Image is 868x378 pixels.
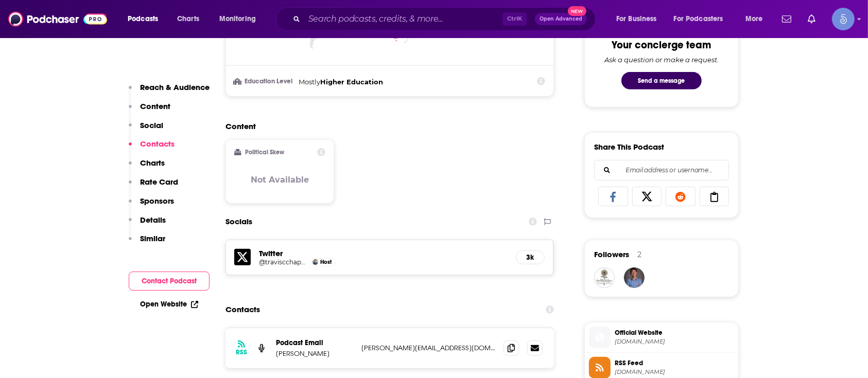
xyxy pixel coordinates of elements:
p: Charts [140,158,165,168]
img: RealRightMom [594,267,615,288]
input: Search podcasts, credits, & more... [304,11,502,27]
h3: Education Level [234,78,294,85]
h2: Contacts [225,300,260,319]
h5: Twitter [259,248,508,258]
span: feeds.megaphone.fm [615,368,734,376]
img: Travis Chappell [313,259,318,265]
p: Podcast Email [276,338,353,347]
button: open menu [667,11,738,27]
span: Higher Education [320,78,383,86]
div: Search podcasts, credits, & more... [286,7,605,31]
span: Charts [177,12,199,26]
span: Host [320,259,332,265]
input: Email address or username... [603,160,720,180]
button: Contacts [129,139,175,158]
a: Share on Reddit [666,187,696,206]
p: Rate Card [140,177,178,187]
button: Details [129,215,166,234]
span: For Business [616,12,657,26]
span: Monitoring [219,12,256,26]
p: [PERSON_NAME][EMAIL_ADDRESS][DOMAIN_NAME] [361,344,495,352]
a: Official Website[DOMAIN_NAME] [589,327,734,348]
span: Official Website [615,328,734,337]
div: Your concierge team [612,39,711,51]
button: Sponsors [129,196,174,215]
p: Details [140,215,166,225]
button: open menu [212,11,269,27]
p: Similar [140,233,165,243]
img: PhillipJC [624,267,645,288]
h2: Political Skew [246,149,285,156]
a: Share on Facebook [598,187,628,206]
button: Open AdvancedNew [535,13,587,25]
div: Search followers [594,160,729,181]
span: Ctrl K [502,12,527,26]
span: New [568,6,586,16]
a: Charts [170,11,205,27]
h5: 3k [525,253,536,262]
span: Podcasts [128,12,158,26]
img: Podchaser - Follow, Share and Rate Podcasts [8,9,107,29]
button: Send a message [621,72,702,89]
span: Open Advanced [540,16,582,22]
button: Show profile menu [832,8,855,30]
h2: Content [225,121,546,131]
p: Sponsors [140,196,174,206]
button: Similar [129,233,165,253]
div: Ask a question or make a request. [604,56,719,64]
button: Social [129,120,163,139]
span: More [745,12,763,26]
button: open menu [738,11,776,27]
button: open menu [609,11,670,27]
p: [PERSON_NAME] [276,349,353,358]
a: Show notifications dropdown [778,10,795,28]
p: Social [140,120,163,130]
span: Followers [594,249,629,259]
button: Rate Card [129,177,178,196]
h2: Socials [225,212,252,231]
a: @traviscchappell [259,258,308,266]
img: User Profile [832,8,855,30]
span: For Podcasters [674,12,723,26]
h3: Share This Podcast [594,142,664,152]
a: Share on X/Twitter [632,187,662,206]
p: Contacts [140,139,175,149]
a: Copy Link [700,187,730,206]
a: Open Website [140,300,198,309]
a: Show notifications dropdown [804,10,820,28]
span: Logged in as Spiral5-G1 [832,8,855,30]
button: Charts [129,158,165,177]
p: Reach & Audience [140,82,210,92]
p: Content [140,101,170,111]
button: open menu [120,11,171,27]
h3: RSS [236,348,247,356]
button: Reach & Audience [129,82,210,101]
span: Mostly [299,78,320,86]
span: redcircle.com [615,338,734,346]
button: Contact Podcast [129,272,210,291]
span: RSS Feed [615,358,734,368]
button: Content [129,101,170,120]
div: 2 [637,250,641,259]
h3: Not Available [251,175,309,185]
